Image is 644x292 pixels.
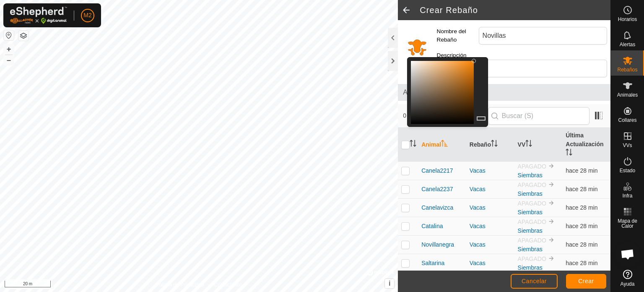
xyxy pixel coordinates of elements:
a: Siembras [518,227,543,234]
span: 20 sept 2025, 22:02 [566,223,597,229]
span: Catalina [421,222,443,231]
button: Cancelar [511,274,558,289]
div: Chat abierto [615,242,640,267]
span: Animales [403,87,605,97]
p-sorticon: Activar para ordenar [525,141,532,148]
span: APAGADO [518,237,546,244]
p-sorticon: Activar para ordenar [410,141,416,148]
th: Última Actualización [562,128,610,162]
span: Collares [618,118,636,123]
span: APAGADO [518,255,546,262]
span: i [389,280,390,287]
span: Horarios [618,17,637,22]
span: 20 sept 2025, 22:02 [566,167,597,174]
span: Canela2217 [421,166,453,175]
span: Estado [620,168,635,173]
span: 20 sept 2025, 22:02 [566,260,597,266]
span: APAGADO [518,200,546,207]
span: 0 seleccionado de 7 [403,111,488,120]
button: Capas del Mapa [18,31,29,41]
span: M2 [83,11,91,20]
button: Restablecer Mapa [4,30,14,40]
button: Crear [566,274,606,289]
span: APAGADO [518,163,546,170]
span: Canela2237 [421,185,453,194]
img: Logo Gallagher [10,7,67,24]
th: Rebaño [466,128,514,162]
a: Ayuda [611,266,644,290]
img: hasta [548,255,555,262]
span: Rebaños [617,67,637,72]
span: Ayuda [621,281,635,287]
span: 20 sept 2025, 22:02 [566,186,597,192]
img: hasta [548,237,555,243]
div: Vacas [470,166,511,175]
span: Alertas [620,42,635,47]
a: Siembras [518,264,543,271]
span: Canelavizca [421,203,453,212]
img: hasta [548,218,555,225]
input: Buscar (S) [488,107,589,125]
span: Crear [578,278,594,284]
a: Siembras [518,172,543,179]
span: Novillanegra [421,240,454,249]
a: Política de Privacidad [156,281,204,289]
span: Saltarina [421,259,444,268]
span: Animales [617,92,638,97]
div: Vacas [470,222,511,231]
p-sorticon: Activar para ordenar [441,141,448,148]
button: i [385,279,394,288]
label: Nombre del Rebaño [437,27,479,45]
img: hasta [548,181,555,188]
div: Vacas [470,185,511,194]
label: Descripción [437,51,479,60]
a: Siembras [518,246,543,253]
div: Vacas [470,203,511,212]
span: Infra [622,193,632,198]
th: VV [514,128,563,162]
a: Siembras [518,209,543,216]
th: Animal [418,128,466,162]
a: Siembras [518,190,543,197]
button: – [4,55,14,65]
span: Mapa de Calor [613,218,642,229]
a: Contáctenos [214,281,242,289]
p-sorticon: Activar para ordenar [566,150,572,157]
img: hasta [548,163,555,169]
span: 20 sept 2025, 22:03 [566,204,597,211]
h2: Crear Rebaño [420,5,610,15]
div: Vacas [470,259,511,268]
span: 20 sept 2025, 22:02 [566,241,597,248]
span: APAGADO [518,218,546,225]
span: APAGADO [518,182,546,188]
span: Cancelar [522,278,547,284]
div: Vacas [470,240,511,249]
p-sorticon: Activar para ordenar [491,141,498,148]
button: + [4,44,14,54]
span: VVs [623,143,632,148]
img: hasta [548,200,555,206]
